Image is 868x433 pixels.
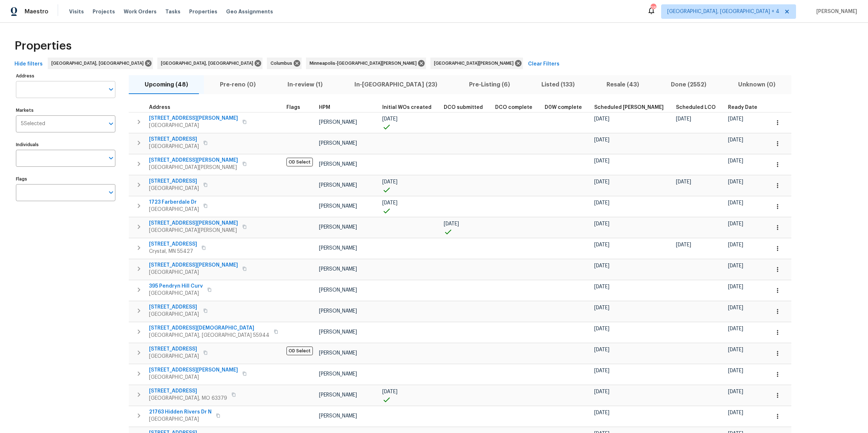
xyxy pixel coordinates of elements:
[319,225,357,230] span: [PERSON_NAME]
[728,263,743,268] span: [DATE]
[286,347,313,355] span: OD Select
[51,60,146,67] span: [GEOGRAPHIC_DATA], [GEOGRAPHIC_DATA]
[495,105,532,110] span: DCO complete
[16,74,115,78] label: Address
[319,330,357,335] span: [PERSON_NAME]
[594,305,609,310] span: [DATE]
[106,153,116,163] button: Open
[728,200,743,205] span: [DATE]
[149,262,238,269] span: [STREET_ADDRESS][PERSON_NAME]
[319,141,357,146] span: [PERSON_NAME]
[594,410,609,415] span: [DATE]
[728,368,743,373] span: [DATE]
[667,8,779,15] span: [GEOGRAPHIC_DATA], [GEOGRAPHIC_DATA] + 4
[149,220,238,227] span: [STREET_ADDRESS][PERSON_NAME]
[595,80,651,90] span: Resale (43)
[545,105,582,110] span: D0W complete
[14,60,43,69] span: Hide filters
[48,58,153,69] div: [GEOGRAPHIC_DATA], [GEOGRAPHIC_DATA]
[319,105,330,110] span: HPM
[149,136,199,143] span: [STREET_ADDRESS]
[728,410,743,415] span: [DATE]
[382,389,397,394] span: [DATE]
[319,392,357,398] span: [PERSON_NAME]
[106,187,116,198] button: Open
[728,389,743,394] span: [DATE]
[458,80,522,90] span: Pre-Listing (6)
[149,178,199,185] span: [STREET_ADDRESS]
[728,116,743,122] span: [DATE]
[728,105,757,110] span: Ready Date
[728,242,743,247] span: [DATE]
[319,309,357,314] span: [PERSON_NAME]
[12,58,46,71] button: Hide filters
[16,177,115,181] label: Flags
[728,179,743,184] span: [DATE]
[382,179,397,184] span: [DATE]
[149,395,227,402] span: [GEOGRAPHIC_DATA], MO 63379
[594,105,664,110] span: Scheduled [PERSON_NAME]
[149,122,238,129] span: [GEOGRAPHIC_DATA]
[149,324,269,332] span: [STREET_ADDRESS][DEMOGRAPHIC_DATA]
[149,345,199,353] span: [STREET_ADDRESS]
[530,80,586,90] span: Listed (133)
[319,372,357,377] span: [PERSON_NAME]
[382,116,397,122] span: [DATE]
[149,303,199,311] span: [STREET_ADDRESS]
[69,8,84,15] span: Visits
[208,80,267,90] span: Pre-reno (0)
[276,80,334,90] span: In-review (1)
[157,58,263,69] div: [GEOGRAPHIC_DATA], [GEOGRAPHIC_DATA]
[319,351,357,356] span: [PERSON_NAME]
[676,105,716,110] span: Scheduled LCO
[149,105,170,110] span: Address
[382,200,397,205] span: [DATE]
[165,9,180,14] span: Tasks
[594,158,609,164] span: [DATE]
[594,221,609,226] span: [DATE]
[594,389,609,394] span: [DATE]
[659,80,718,90] span: Done (2552)
[149,157,238,164] span: [STREET_ADDRESS][PERSON_NAME]
[16,108,115,113] label: Markets
[594,242,609,247] span: [DATE]
[594,179,609,184] span: [DATE]
[728,347,743,352] span: [DATE]
[343,80,449,90] span: In-[GEOGRAPHIC_DATA] (23)
[149,290,203,297] span: [GEOGRAPHIC_DATA]
[21,121,45,127] span: 5 Selected
[149,248,197,255] span: Crystal, MN 55427
[149,353,199,360] span: [GEOGRAPHIC_DATA]
[271,60,295,67] span: Columbus
[728,221,743,226] span: [DATE]
[319,183,357,188] span: [PERSON_NAME]
[728,137,743,143] span: [DATE]
[286,105,300,110] span: Flags
[149,366,238,374] span: [STREET_ADDRESS][PERSON_NAME]
[727,80,787,90] span: Unknown (0)
[149,269,238,276] span: [GEOGRAPHIC_DATA]
[149,408,212,416] span: 21763 Hidden Rivers Dr N
[14,42,72,50] span: Properties
[319,288,357,293] span: [PERSON_NAME]
[149,332,269,339] span: [GEOGRAPHIC_DATA], [GEOGRAPHIC_DATA] 55944
[728,284,743,289] span: [DATE]
[434,60,516,67] span: [GEOGRAPHIC_DATA][PERSON_NAME]
[594,137,609,143] span: [DATE]
[676,242,691,247] span: [DATE]
[226,8,273,15] span: Geo Assignments
[306,58,426,69] div: Minneapolis-[GEOGRAPHIC_DATA][PERSON_NAME]
[651,4,656,12] div: 28
[149,283,203,290] span: 395 Pendryn Hill Curv
[149,387,227,395] span: [STREET_ADDRESS]
[133,80,200,90] span: Upcoming (48)
[106,84,116,94] button: Open
[319,204,357,209] span: [PERSON_NAME]
[93,8,115,15] span: Projects
[528,60,559,69] span: Clear Filters
[319,413,357,419] span: [PERSON_NAME]
[149,164,238,171] span: [GEOGRAPHIC_DATA][PERSON_NAME]
[594,347,609,352] span: [DATE]
[149,416,212,423] span: [GEOGRAPHIC_DATA]
[525,58,562,71] button: Clear Filters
